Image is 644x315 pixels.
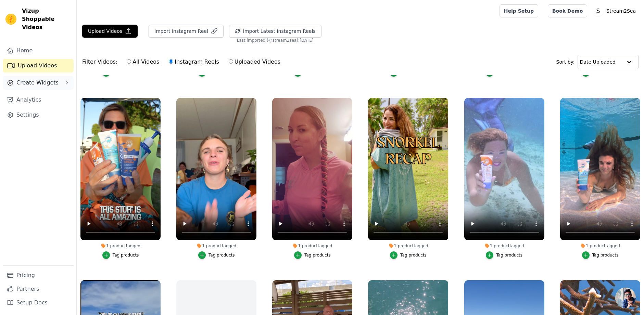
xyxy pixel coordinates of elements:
[113,252,139,258] div: Tag products
[82,25,138,38] button: Upload Videos
[3,93,74,107] a: Analytics
[304,252,331,258] div: Tag products
[168,57,219,66] label: Instagram Reels
[5,14,16,25] img: Vizup
[368,243,448,249] div: 1 product tagged
[604,5,639,17] p: Stream2Sea
[3,44,74,57] a: Home
[126,57,160,66] label: All Videos
[228,57,281,66] label: Uploaded Videos
[486,251,522,259] button: Tag products
[149,25,224,38] button: Import Instagram Reel
[556,55,639,69] div: Sort by:
[548,4,587,17] a: Book Demo
[615,288,636,308] a: Open chat
[294,251,331,259] button: Tag products
[3,59,74,73] a: Upload Videos
[80,243,161,249] div: 1 product tagged
[102,251,139,259] button: Tag products
[198,251,235,259] button: Tag products
[464,243,544,249] div: 1 product tagged
[3,268,74,282] a: Pricing
[3,282,74,296] a: Partners
[3,296,74,310] a: Setup Docs
[229,25,321,38] button: Import Latest Instagram Reels
[16,79,59,87] span: Create Widgets
[272,243,352,249] div: 1 product tagged
[3,108,74,122] a: Settings
[82,54,284,70] div: Filter Videos:
[390,251,427,259] button: Tag products
[209,252,235,258] div: Tag products
[560,243,640,249] div: 1 product tagged
[127,59,131,64] input: All Videos
[582,251,619,259] button: Tag products
[3,76,74,90] button: Create Widgets
[592,252,619,258] div: Tag products
[229,59,233,64] input: Uploaded Videos
[496,252,522,258] div: Tag products
[500,4,538,17] a: Help Setup
[593,5,639,17] button: S Stream2Sea
[169,59,173,64] input: Instagram Reels
[400,252,427,258] div: Tag products
[176,243,256,249] div: 1 product tagged
[22,7,71,31] span: Vizup Shoppable Videos
[596,8,600,14] text: S
[237,38,314,43] span: Last imported (@ stream2sea ): [DATE]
